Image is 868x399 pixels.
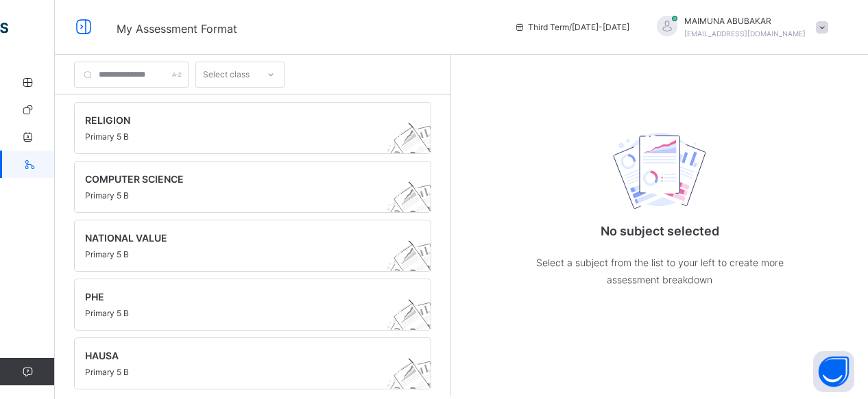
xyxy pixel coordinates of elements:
[85,190,394,202] span: Primary 5 B
[117,22,237,36] span: My Assessment Format
[203,62,250,88] div: Select class
[684,29,806,38] span: [EMAIL_ADDRESS][DOMAIN_NAME]
[378,291,453,363] img: structure.cad45ed73ac2f6accb5d2a2efd3b9748.svg
[85,231,394,245] span: NATIONAL VALUE
[378,232,453,305] img: structure.cad45ed73ac2f6accb5d2a2efd3b9748.svg
[85,348,394,363] span: HAUSA
[643,15,835,40] div: MAIMUNAABUBAKAR
[378,114,453,187] img: structure.cad45ed73ac2f6accb5d2a2efd3b9748.svg
[85,248,394,261] span: Primary 5 B
[522,93,797,316] div: No subject selected
[85,113,394,127] span: RELIGION
[85,307,394,320] span: Primary 5 B
[85,172,394,186] span: COMPUTER SCIENCE
[85,131,394,143] span: Primary 5 B
[378,173,453,246] img: structure.cad45ed73ac2f6accb5d2a2efd3b9748.svg
[522,222,797,240] p: No subject selected
[85,366,394,378] span: Primary 5 B
[514,21,629,34] span: session/term information
[85,289,394,304] span: PHE
[813,351,854,392] button: Open asap
[522,254,797,288] p: Select a subject from the list to your left to create more assessment breakdown
[608,131,711,216] img: structure.cad45ed73ac2f6accb5d2a2efd3b9748.svg
[684,15,806,27] span: MAIMUNA ABUBAKAR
